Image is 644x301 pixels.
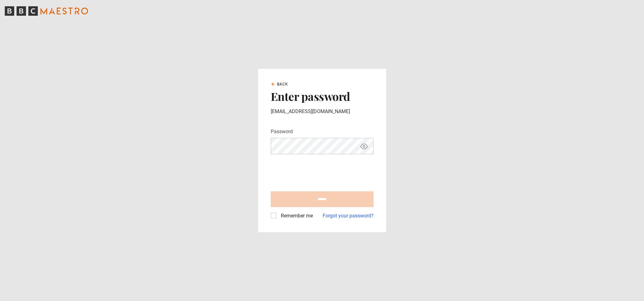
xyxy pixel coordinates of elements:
[271,108,374,115] p: [EMAIL_ADDRESS][DOMAIN_NAME]
[271,159,366,184] iframe: reCAPTCHA
[323,212,374,220] a: Forgot your password?
[271,90,374,103] h2: Enter password
[271,128,293,135] label: Password
[359,141,369,152] button: Show password
[277,81,288,87] span: Back
[5,6,88,16] svg: BBC Maestro
[278,212,313,220] label: Remember me
[271,81,288,87] a: Back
